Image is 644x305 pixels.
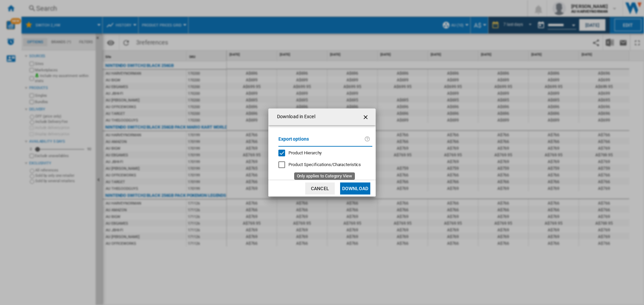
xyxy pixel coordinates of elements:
[360,110,373,124] button: getI18NText('BUTTONS.CLOSE_DIALOG')
[340,182,370,195] button: Download
[288,150,322,155] span: Product Hierarchy
[288,162,361,167] span: Product Specifications/Characteristics
[278,150,367,156] md-checkbox: Product Hierarchy
[288,162,361,168] div: Only applies to Category View
[278,135,364,148] label: Export options
[274,113,315,120] h4: Download in Excel
[362,113,370,121] ng-md-icon: getI18NText('BUTTONS.CLOSE_DIALOG')
[305,182,335,195] button: Cancel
